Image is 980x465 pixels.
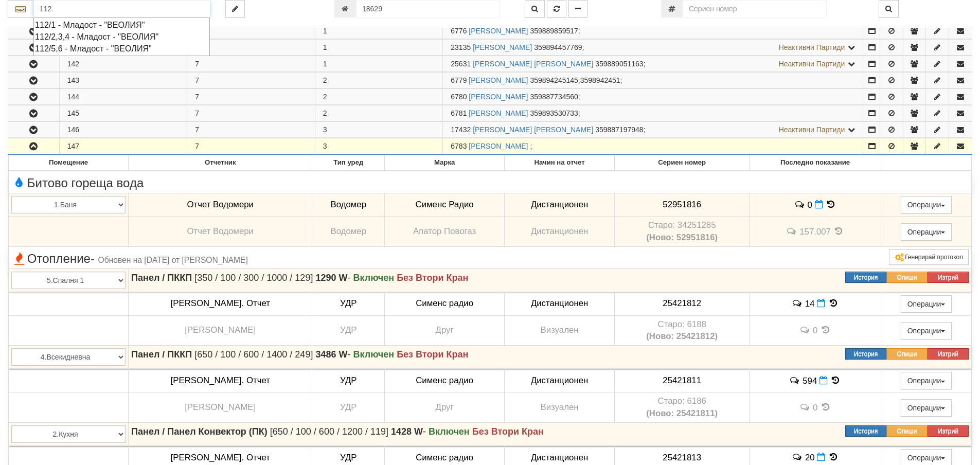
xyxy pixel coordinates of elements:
span: 0 [808,200,812,209]
a: [PERSON_NAME] [469,76,528,84]
td: Водомер [312,217,385,247]
td: 147 [59,138,187,155]
button: Операции [901,322,952,339]
strong: Включен [353,273,394,283]
span: [350 / 100 / 300 / 1000 / 129] [194,273,313,283]
span: [PERSON_NAME] [185,325,256,335]
a: [PERSON_NAME] [PERSON_NAME] [473,60,593,68]
span: - [391,426,426,437]
span: История на показанията [825,200,836,209]
span: История на забележките [794,200,807,209]
span: История на показанията [820,402,831,412]
button: Изтрий [928,348,969,360]
button: Операции [901,399,952,417]
td: Друг [385,392,505,423]
span: - [315,273,350,283]
b: (Ново: 25421812) [646,331,718,341]
strong: Без Втори Кран [472,426,544,437]
button: Опиши [886,348,928,360]
strong: 1428 W [391,426,423,437]
div: 112/1 - Младост - "ВЕОЛИЯ" [35,19,208,31]
span: 0 [813,326,817,335]
td: Дистанционен [505,369,615,392]
td: 7 [187,138,315,155]
span: 14 [805,298,815,308]
th: Отчетник [129,155,312,171]
span: 0 [813,403,817,413]
td: 7 [187,105,315,121]
td: 7 [187,122,315,138]
td: УДР [312,369,385,392]
span: 2 [323,109,327,117]
td: 142 [59,56,187,72]
span: История на показанията [828,298,839,308]
span: История на показанията [830,375,842,385]
td: ; [443,122,864,138]
span: 1 [323,43,327,51]
button: История [845,425,886,437]
span: 359893530733 [530,109,578,117]
td: 144 [59,89,187,105]
span: [PERSON_NAME]. Отчет [171,298,270,308]
strong: Без Втори Кран [397,349,468,360]
i: Нов Отчет към 31/08/2025 [817,453,825,461]
td: ; [443,23,864,39]
span: 1 [323,60,327,68]
span: - [91,252,95,265]
strong: Включен [353,349,394,360]
span: 1 [323,27,327,35]
td: УДР [312,392,385,423]
span: История на показанията [828,452,839,462]
div: 112/5,6 - Младост - "ВЕОЛИЯ" [35,43,208,55]
span: [650 / 100 / 600 / 1200 / 119] [270,426,388,437]
th: Последно показание [750,155,881,171]
button: Операции [901,372,952,389]
span: Партида № [451,60,471,68]
td: ; [443,89,864,105]
td: 145 [59,105,187,121]
td: 7 [187,23,315,39]
i: Нов Отчет към 31/08/2025 [819,376,828,385]
span: [PERSON_NAME] [185,402,256,412]
a: [PERSON_NAME] [469,109,528,117]
span: Битово гореща вода [11,176,144,190]
strong: 3486 W [315,349,347,360]
span: 359894457769 [534,43,582,51]
td: Сименс радио [385,369,505,392]
th: Марка [385,155,505,171]
td: Устройство със сериен номер 34251285 беше подменено от устройство със сериен номер 52951816 [615,217,750,247]
span: История на забележките [799,325,813,335]
div: 112/2,3,4 - Младост - "ВЕОЛИЯ" [35,31,208,43]
span: [650 / 100 / 600 / 1400 / 249] [194,349,313,360]
strong: Панел / ПККП [131,273,192,283]
i: Нов Отчет към 31/08/2025 [817,299,825,308]
span: Партида № [451,109,467,117]
span: 359887734560 [530,93,578,101]
span: Отчет Водомери [187,200,253,209]
button: История [845,348,886,360]
button: Генерирай протокол [889,249,969,265]
th: Сериен номер [615,155,750,171]
td: Визуален [505,315,615,346]
span: 20 [805,453,815,462]
th: Тип уред [312,155,385,171]
span: Неактивни Партиди [779,43,845,51]
span: История на забележките [799,402,813,412]
a: [PERSON_NAME] [469,27,528,35]
td: 7 [187,40,315,56]
td: Визуален [505,392,615,423]
th: Помещение [9,155,129,171]
button: Опиши [886,272,928,283]
span: 2 [323,93,327,101]
span: История на показанията [833,226,845,236]
td: Сименс радио [385,292,505,315]
span: Партида № [451,142,467,150]
td: ; [443,56,864,72]
span: 594 [803,375,817,385]
span: Партида № [451,76,467,84]
span: 359894245145,3598942451 [530,76,620,84]
a: [PERSON_NAME] [469,142,528,150]
span: 3 [323,142,327,150]
strong: Панел / Панел Конвектор (ПК) [131,426,268,437]
td: Дистанционен [505,292,615,315]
